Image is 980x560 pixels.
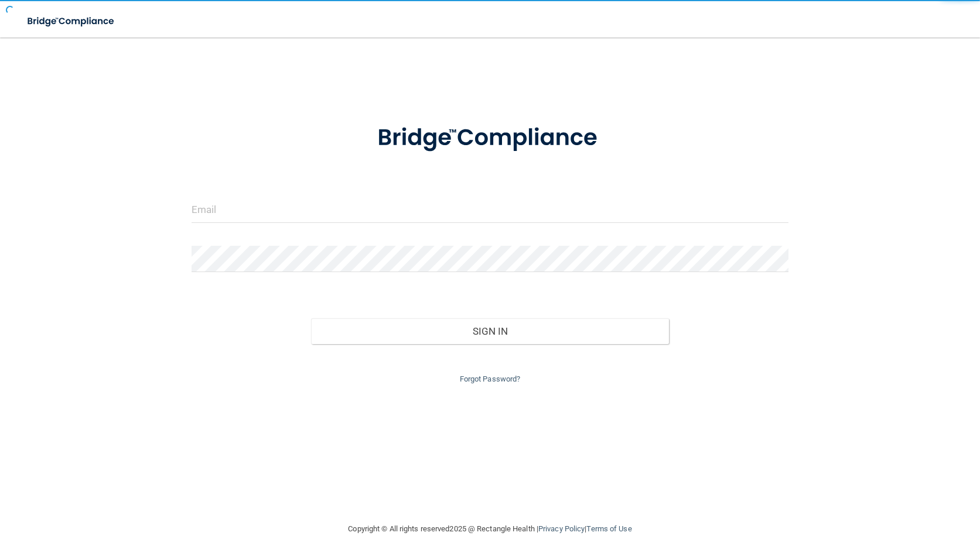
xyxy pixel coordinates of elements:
a: Privacy Policy [538,524,585,533]
a: Terms of Use [586,524,631,533]
div: Copyright © All rights reserved 2025 @ Rectangle Health | | [276,510,704,548]
img: bridge_compliance_login_screen.278c3ca4.svg [18,9,125,33]
input: Email [192,197,789,223]
img: bridge_compliance_login_screen.278c3ca4.svg [353,108,626,169]
a: Forgot Password? [460,375,521,383]
button: Sign In [311,318,670,344]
